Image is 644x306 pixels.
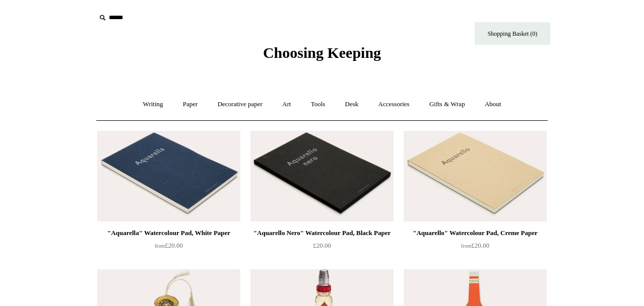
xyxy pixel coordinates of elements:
a: Gifts & Wrap [420,91,474,118]
a: "Aquarello" Watercolour Pad, Creme Paper from£20.00 [404,227,547,268]
a: About [476,91,510,118]
a: Writing [134,91,172,118]
a: Tools [302,91,335,118]
span: £20.00 [155,242,183,249]
a: Desk [336,91,368,118]
img: "Aquarello Nero" Watercolour Pad, Black Paper [250,131,394,221]
a: "Aquarella" Watercolour Pad, White Paper from£20.00 [97,227,240,268]
div: "Aquarello" Watercolour Pad, Creme Paper [406,227,544,239]
span: £20.00 [313,242,331,249]
img: "Aquarello" Watercolour Pad, Creme Paper [404,131,547,221]
div: "Aquarella" Watercolour Pad, White Paper [100,227,238,239]
a: Choosing Keeping [263,52,381,59]
span: from [155,243,165,249]
a: Paper [174,91,207,118]
a: Decorative paper [209,91,272,118]
img: "Aquarella" Watercolour Pad, White Paper [97,131,240,221]
a: "Aquarello" Watercolour Pad, Creme Paper "Aquarello" Watercolour Pad, Creme Paper [404,131,547,221]
a: Shopping Basket (0) [475,22,550,45]
a: "Aquarello Nero" Watercolour Pad, Black Paper £20.00 [250,227,394,268]
span: £20.00 [461,242,489,249]
a: Accessories [369,91,419,118]
span: Choosing Keeping [263,44,381,61]
a: "Aquarella" Watercolour Pad, White Paper "Aquarella" Watercolour Pad, White Paper [97,131,240,221]
div: "Aquarello Nero" Watercolour Pad, Black Paper [253,227,391,239]
span: from [461,243,471,249]
a: "Aquarello Nero" Watercolour Pad, Black Paper "Aquarello Nero" Watercolour Pad, Black Paper [250,131,394,221]
a: Art [273,91,300,118]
